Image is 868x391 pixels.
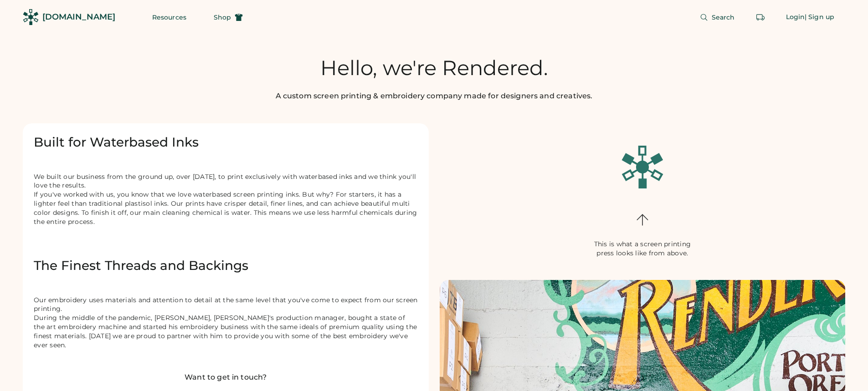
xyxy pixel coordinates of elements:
div: Login [786,13,805,22]
div: A custom screen printing & embroidery company made for designers and creatives. [276,91,593,102]
span: Search [712,14,735,20]
button: Resources [141,8,197,26]
button: Shop [203,8,254,26]
img: Screens-Green.svg [621,145,664,189]
div: The Finest Threads and Backings [34,258,418,274]
button: Search [689,8,746,26]
img: Rendered Logo - Screens [23,9,39,25]
div: [DOMAIN_NAME] [42,11,115,23]
div: Want to get in touch? [169,372,282,383]
div: Built for Waterbased Inks [34,134,418,151]
div: Hello, we're Rendered. [320,56,548,80]
span: Shop [214,14,231,20]
div: Our embroidery uses materials and attention to detail at the same level that you've come to expec... [34,296,418,350]
div: This is what a screen printing press looks like from above. [586,240,699,258]
div: | Sign up [805,13,834,22]
div: We built our business from the ground up, over [DATE], to print exclusively with waterbased inks ... [34,173,418,236]
button: Retrieve an order [751,8,770,26]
